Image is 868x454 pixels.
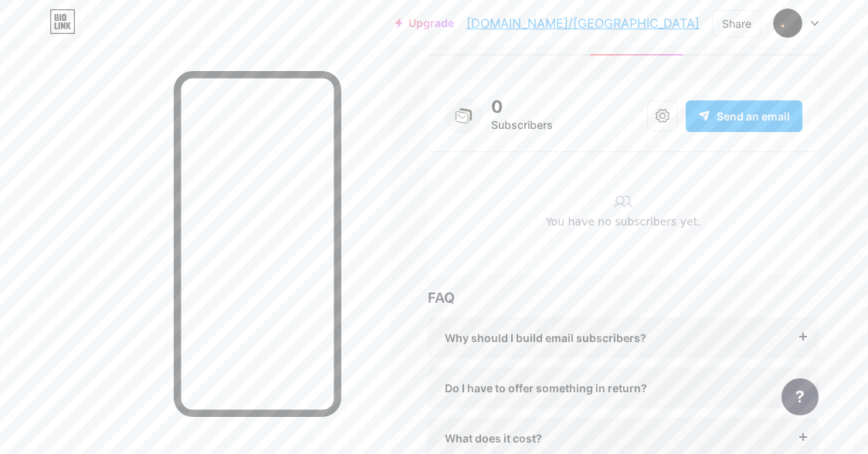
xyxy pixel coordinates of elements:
[466,14,700,32] a: [DOMAIN_NAME]/[GEOGRAPHIC_DATA]
[491,97,553,116] div: 0
[491,116,553,134] div: Subscribers
[773,8,802,38] img: gina purwaningtias
[395,17,454,29] a: Upgrade
[717,108,790,124] span: Send an email
[722,15,751,32] div: Share
[445,330,646,346] span: Why should I build email subscribers?
[445,430,542,446] span: What does it cost?
[428,287,819,308] div: FAQ
[445,380,647,396] span: Do I have to offer something in return?
[445,214,802,238] div: You have no subscribers yet.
